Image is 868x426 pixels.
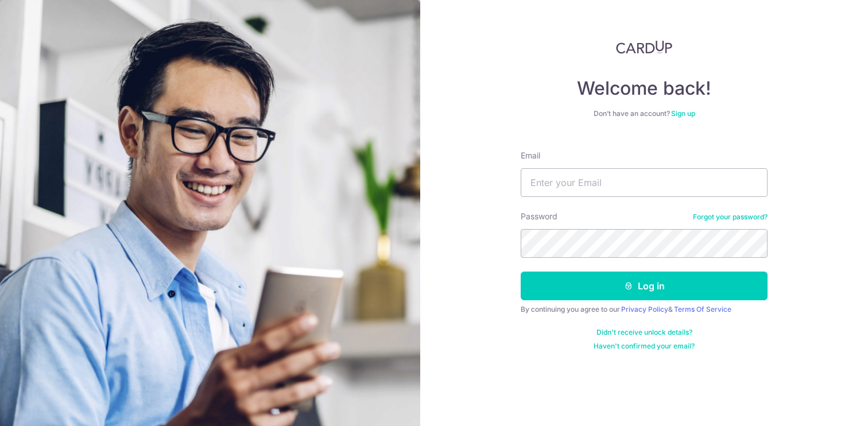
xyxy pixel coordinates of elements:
[521,109,768,118] div: Don’t have an account?
[616,40,672,54] img: CardUp Logo
[674,305,731,313] a: Terms Of Service
[594,342,695,351] a: Haven't confirmed your email?
[521,168,768,197] input: Enter your Email
[521,305,768,314] div: By continuing you agree to our &
[521,150,540,161] label: Email
[521,272,768,300] button: Log in
[596,328,692,337] a: Didn't receive unlock details?
[693,212,768,222] a: Forgot your password?
[621,305,668,313] a: Privacy Policy
[671,109,695,118] a: Sign up
[521,211,557,222] label: Password
[521,77,768,100] h4: Welcome back!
